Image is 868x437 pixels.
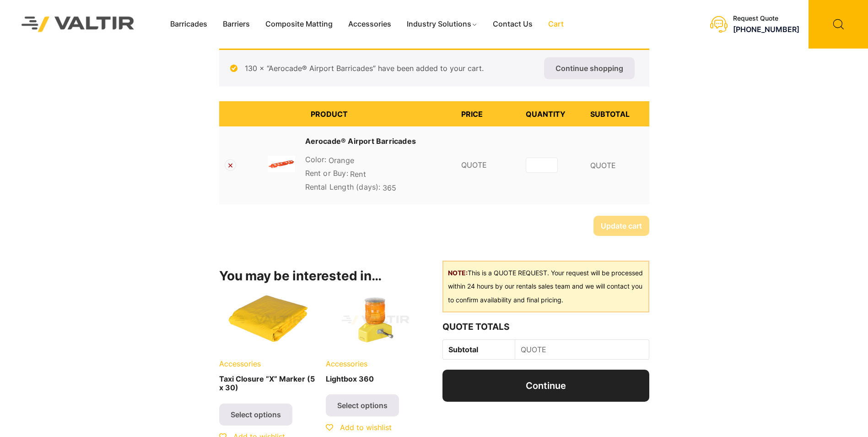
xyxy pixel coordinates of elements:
a: Select options for “Taxi Closure “X” Marker (5 x 30)” [219,404,292,426]
div: Request Quote [733,15,799,22]
a: Select options for “Lightbox 360” [326,394,399,416]
a: Industry Solutions [399,17,485,31]
a: Accessories [340,17,399,31]
div: 130 × “Aerocade® Airport Barricades” have been added to your cart. [219,49,649,87]
b: NOTE: [448,269,468,277]
img: Valtir Rentals [10,5,146,44]
p: Rent [305,168,450,181]
span: Add to wishlist [340,423,392,432]
dt: Color: [305,154,327,165]
div: This is a QUOTE REQUEST. Your request will be processed within 24 hours by our rentals sales team... [442,261,649,313]
button: Update cart [593,216,649,236]
th: Price [456,101,520,126]
a: AccessoriesLightbox 360 [326,290,425,387]
td: QUOTE [515,340,649,360]
td: QUOTE [456,126,520,204]
a: Contact Us [485,17,540,31]
dt: Rent or Buy: [305,168,348,179]
dt: Rental Length (days): [305,181,381,192]
a: Continue shopping [544,57,635,79]
a: Composite Matting [258,17,340,31]
th: Product [305,101,456,126]
h2: Lightbox 360 [326,371,425,387]
th: Quantity [520,101,585,126]
span: Accessories [219,359,261,368]
a: Continue [442,370,649,402]
h2: Quote Totals [442,322,649,332]
h2: Taxi Closure “X” Marker (5 x 30) [219,371,318,396]
span: Accessories [326,359,367,368]
p: Orange [305,154,450,168]
td: QUOTE [585,126,649,204]
a: Aerocade® Airport Barricades [305,136,416,147]
th: Subtotal [585,101,649,126]
a: [PHONE_NUMBER] [733,25,799,34]
th: Subtotal [443,340,515,360]
a: AccessoriesTaxi Closure “X” Marker (5 x 30) [219,290,318,396]
h2: You may be interested in… [219,268,426,284]
a: Barriers [215,17,258,31]
input: Product quantity [526,158,558,173]
a: Add to wishlist [326,423,392,432]
a: Barricades [162,17,215,31]
a: Remove Aerocade® Airport Barricades from cart [225,159,236,171]
a: Cart [540,17,571,31]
